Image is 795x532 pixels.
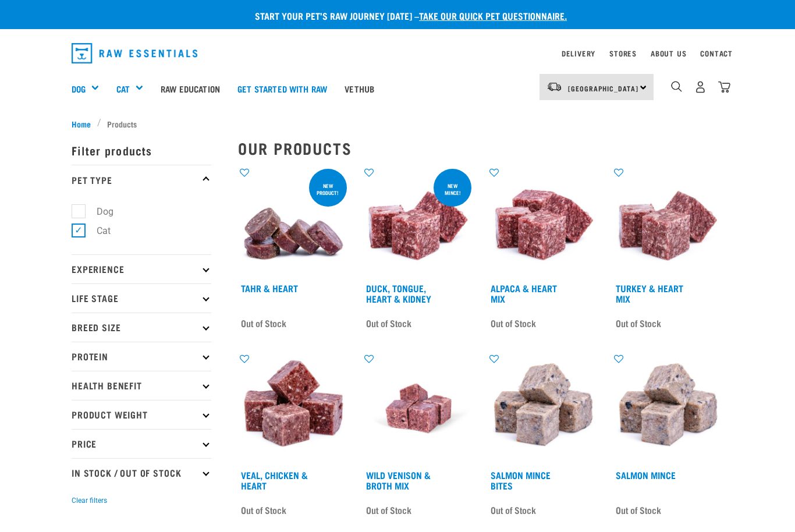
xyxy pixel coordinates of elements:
p: In Stock / Out Of Stock [72,458,211,487]
p: Life Stage [72,283,211,313]
a: Turkey & Heart Mix [616,285,683,301]
p: Breed Size [72,313,211,342]
p: Price [72,429,211,458]
img: user.png [694,81,707,93]
span: Out of Stock [616,314,661,332]
a: Tahr & Heart [241,285,298,290]
p: Product Weight [72,400,211,429]
a: Salmon Mince [616,472,676,477]
a: Alpaca & Heart Mix [491,285,557,301]
a: Cat [116,82,130,95]
img: home-icon-1@2x.png [671,81,682,92]
span: Out of Stock [366,314,411,332]
p: Health Benefit [72,371,211,400]
span: Out of Stock [241,314,286,332]
nav: breadcrumbs [72,118,723,130]
img: Vension and heart [363,353,474,464]
h2: Our Products [238,139,723,157]
p: Experience [72,254,211,283]
img: 1141 Salmon Mince 01 [613,353,724,464]
span: Out of Stock [616,501,661,519]
nav: dropdown navigation [62,38,733,68]
a: Raw Education [152,65,229,112]
img: Pile Of Cubed Turkey Heart Mix For Pets [613,166,724,278]
img: Possum Chicken Heart Mix 01 [488,166,599,278]
a: Contact [700,51,733,55]
label: Cat [78,224,115,238]
a: Duck, Tongue, Heart & Kidney [366,285,431,301]
a: Dog [72,82,86,95]
img: van-moving.png [546,81,562,92]
img: home-icon@2x.png [718,81,730,93]
label: Dog [78,204,118,219]
a: take our quick pet questionnaire. [419,13,567,18]
a: Wild Venison & Broth Mix [366,472,431,488]
a: About Us [651,51,686,55]
a: Get started with Raw [229,65,336,112]
img: 1141 Salmon Mince 01 [488,353,599,464]
img: 1137 Veal Chicken Heart Mix 01 [238,353,349,464]
a: Vethub [336,65,383,112]
div: new mince! [434,177,471,201]
img: 1093 Wallaby Heart Medallions 01 [238,166,349,278]
span: Out of Stock [491,314,536,332]
img: 1124 Lamb Chicken Heart Mix 01 [363,166,474,278]
p: Filter products [72,136,211,165]
a: Salmon Mince Bites [491,472,551,488]
div: New product! [309,177,347,201]
a: Veal, Chicken & Heart [241,472,308,488]
p: Pet Type [72,165,211,194]
a: Delivery [562,51,595,55]
a: Home [72,118,97,130]
button: Clear filters [72,495,107,506]
a: Stores [609,51,637,55]
span: Out of Stock [366,501,411,519]
img: Raw Essentials Logo [72,43,197,63]
span: Home [72,118,91,130]
span: Out of Stock [491,501,536,519]
span: [GEOGRAPHIC_DATA] [568,86,638,90]
span: Out of Stock [241,501,286,519]
p: Protein [72,342,211,371]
